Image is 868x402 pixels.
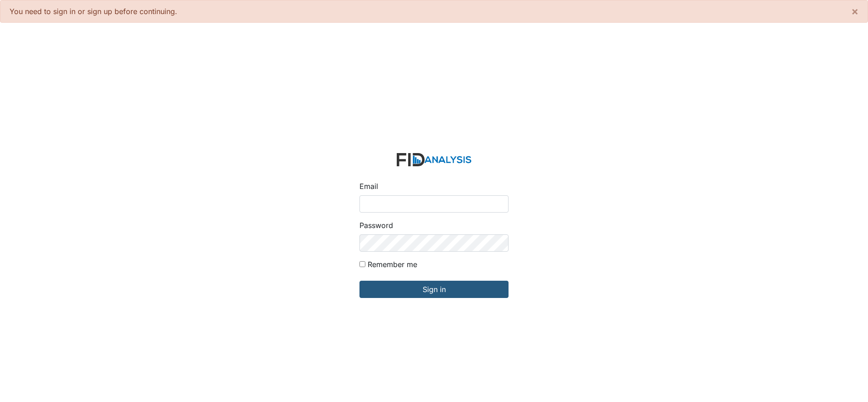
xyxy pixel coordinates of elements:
button: × [842,0,868,22]
span: × [851,5,858,18]
label: Email [359,181,378,192]
label: Remember me [368,259,417,270]
input: Sign in [359,281,509,298]
img: logo-2fc8c6e3336f68795322cb6e9a2b9007179b544421de10c17bdaae8622450297.svg [397,153,471,166]
label: Password [359,220,393,231]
